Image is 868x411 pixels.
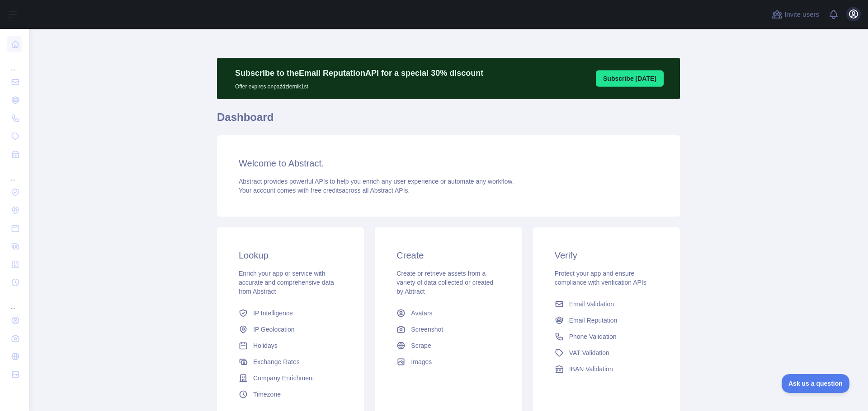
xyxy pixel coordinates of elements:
[569,332,617,341] span: Phone Validation
[235,386,346,402] a: Timezone
[217,110,680,132] h1: Dashboard
[7,164,22,182] div: ...
[239,270,334,295] span: Enrich your app or service with accurate and comprehensive data from Abstract
[551,312,662,328] a: Email Reputation
[235,321,346,337] a: IP Geolocation
[411,341,431,350] span: Scrape
[393,305,504,321] a: Avatars
[235,305,346,321] a: IP Intelligence
[569,365,613,374] span: IBAN Validation
[239,157,658,170] h3: Welcome to Abstract.
[411,309,432,318] span: Avatars
[393,337,504,354] a: Scrape
[555,249,658,262] h3: Verify
[393,321,504,337] a: Screenshot
[569,316,618,325] span: Email Reputation
[253,374,314,383] span: Company Enrichment
[555,270,646,286] span: Protect your app and ensure compliance with verification APIs
[7,54,22,72] div: ...
[253,325,295,334] span: IP Geolocation
[253,341,278,350] span: Holidays
[393,354,504,370] a: Images
[596,70,664,87] button: Subscribe [DATE]
[253,309,293,318] span: IP Intelligence
[551,328,662,345] a: Phone Validation
[782,374,850,393] iframe: Toggle Customer Support
[7,292,22,310] div: ...
[411,325,443,334] span: Screenshot
[311,187,342,194] span: free credits
[239,187,410,194] span: Your account comes with across all Abstract APIs.
[253,390,281,399] span: Timezone
[239,178,514,185] span: Abstract provides powerful APIs to help you enrich any user experience or automate any workflow.
[396,270,493,295] span: Create or retrieve assets from a variety of data collected or created by Abtract
[770,7,821,22] button: Invite users
[239,249,342,262] h3: Lookup
[235,354,346,370] a: Exchange Rates
[569,348,609,357] span: VAT Validation
[235,337,346,354] a: Holidays
[235,67,483,79] p: Subscribe to the Email Reputation API for a special 30 % discount
[235,79,483,90] p: Offer expires on październik 1st.
[235,370,346,386] a: Company Enrichment
[253,357,300,366] span: Exchange Rates
[551,361,662,377] a: IBAN Validation
[569,300,614,309] span: Email Validation
[411,357,432,366] span: Images
[784,9,819,20] span: Invite users
[396,249,500,262] h3: Create
[551,345,662,361] a: VAT Validation
[551,296,662,312] a: Email Validation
